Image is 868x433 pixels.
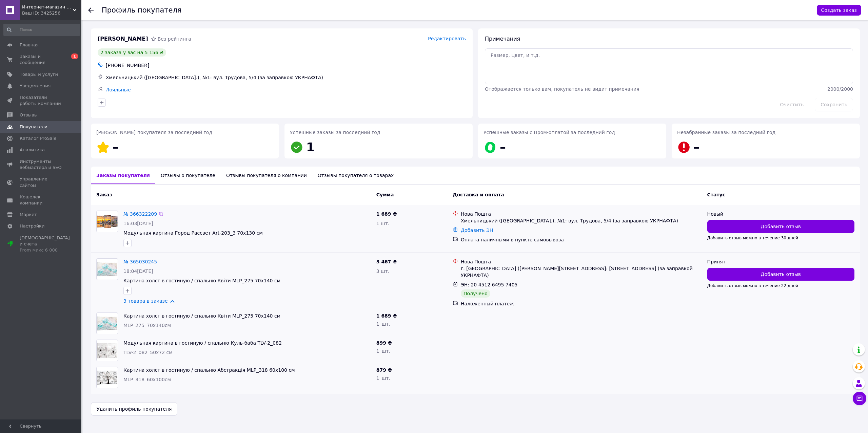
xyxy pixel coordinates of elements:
div: Вернуться назад [88,7,94,14]
div: Хмельницький ([GEOGRAPHIC_DATA].), №1: вул. Трудова, 5/4 (за заправкою УКРНАФТА) [461,217,702,224]
span: 1 689 ₴ [376,313,397,319]
div: Нова Пошта [461,211,702,217]
span: Добавить отзыв [761,223,801,230]
span: [PERSON_NAME] [98,35,148,43]
input: Поиск [3,24,80,36]
div: Получено [461,289,490,298]
div: Отзывы покупателя о компании [221,167,312,184]
span: ЭН: 20 4512 6495 7405 [461,282,518,287]
span: 1 шт. [376,221,390,226]
span: Незабранные заказы за последний год [677,130,775,135]
div: Prom микс 6 000 [20,247,70,253]
span: Статус [707,192,725,197]
a: Фото товару [96,211,118,232]
span: Интернет-магазин модульных картин "Art Dekors" [22,4,73,10]
img: Фото товару [97,370,118,385]
a: № 366322209 [123,211,157,217]
button: Добавить отзыв [707,220,854,233]
span: Настройки [20,223,44,229]
span: Редактировать [428,36,466,41]
span: Доставка и оплата [453,192,504,197]
span: MLP_275_70х140см [123,323,171,328]
span: 3 шт. [376,268,390,274]
a: Картина холст в гостиную / спальню Абстракція MLP_318 60x100 см [123,367,295,373]
span: 1 [306,140,315,154]
div: Оплата наличными в пункте самовывоза [461,236,702,243]
span: Без рейтинга [158,36,191,42]
span: [DEMOGRAPHIC_DATA] и счета [20,235,70,254]
span: – [113,140,119,154]
span: Добавить отзыв [761,271,801,278]
a: Картина холст в гостиную / спальню Квіти MLP_275 70x140 см [123,313,280,319]
span: 18:04[DATE] [123,268,153,274]
span: Главная [20,42,39,48]
span: Кошелек компании [20,194,63,206]
div: г. [GEOGRAPHIC_DATA] ([PERSON_NAME][STREET_ADDRESS]: [STREET_ADDRESS] (за заправкой УКРНАФТА) [461,265,702,279]
button: Добавить отзыв [707,268,854,281]
span: Аналитика [20,147,45,153]
span: – [693,140,699,154]
a: Лояльные [106,87,131,92]
span: [PERSON_NAME] покупателя за последний год [96,130,212,135]
img: Фото товару [97,215,118,228]
span: Сумма [376,192,394,197]
span: Показатели работы компании [20,94,63,107]
div: Новый [707,211,854,217]
div: Наложенный платеж [461,300,702,307]
span: TLV-2_082_50х72 см [123,350,173,355]
a: № 365030245 [123,259,157,264]
div: Отзывы о покупателе [155,167,221,184]
a: Модульная картина в гостиную / спальню Куль-баба TLV-2_082 [123,340,282,346]
button: Создать заказ [817,5,861,16]
span: Инструменты вебмастера и SEO [20,158,63,171]
span: 899 ₴ [376,340,392,346]
div: Заказы покупателя [91,167,155,184]
a: Добавить ЭН [461,228,493,233]
span: Добавить отзыв можно в течение 30 дней [707,236,798,240]
button: Удалить профиль покупателя [91,402,177,416]
button: Чат с покупателем [853,392,866,405]
span: Примечания [485,36,520,42]
div: Отзывы покупателя о товарах [312,167,399,184]
span: 1 689 ₴ [376,211,397,217]
span: Добавить отзыв можно в течение 22 дней [707,283,798,288]
a: Модульная картина Город Рассвет Art-203_3 70x130 см [123,230,263,236]
span: Управление сайтом [20,176,63,188]
span: 3 467 ₴ [376,259,397,264]
span: 1 шт. [376,348,390,354]
span: 1 шт. [376,375,390,381]
span: Товары и услуги [20,71,58,78]
span: Маркет [20,212,37,218]
img: Фото товару [97,316,118,331]
a: Фото товару [96,258,118,280]
span: Каталог ProSale [20,135,56,142]
div: Хмельницький ([GEOGRAPHIC_DATA].), №1: вул. Трудова, 5/4 (за заправкою УКРНАФТА) [104,73,467,82]
a: 3 товара в заказе [123,298,168,304]
span: Успешные заказы за последний год [290,130,380,135]
div: Принят [707,258,854,265]
img: Фото товару [97,262,118,277]
h1: Профиль покупателя [102,6,182,14]
span: 1 [71,53,78,59]
img: Фото товару [97,343,118,359]
span: Уведомления [20,83,51,89]
span: Успешные заказы с Пром-оплатой за последний год [484,130,615,135]
div: Нова Пошта [461,258,702,265]
span: MLP_318_60х100см [123,377,171,382]
span: – [500,140,506,154]
span: Заказ [96,192,112,197]
div: 2 заказа у вас на 5 156 ₴ [98,48,166,57]
span: Отзывы [20,112,38,118]
span: Отображается только вам, покупатель не видит примечания [485,86,639,92]
span: Заказы и сообщения [20,53,63,66]
span: 1 шт. [376,321,390,327]
div: [PHONE_NUMBER] [104,61,467,70]
div: Ваш ID: 3425256 [22,10,81,16]
span: Покупатели [20,124,47,130]
span: 2000 / 2000 [827,86,853,92]
span: 879 ₴ [376,367,392,373]
a: Картина холст в гостиную / спальню Квіти MLP_275 70x140 см [123,278,280,283]
span: 16:03[DATE] [123,221,153,226]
